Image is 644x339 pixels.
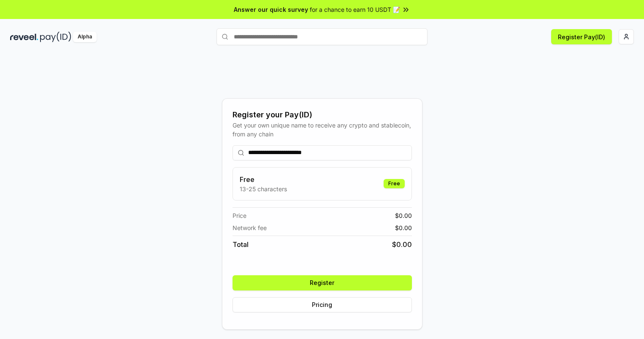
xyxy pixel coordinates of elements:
[233,109,412,121] div: Register your Pay(ID)
[233,275,412,290] button: Register
[234,5,308,14] span: Answer our quick survey
[384,179,405,188] div: Free
[240,184,287,193] p: 13-25 characters
[310,5,400,14] span: for a chance to earn 10 USDT 📝
[395,223,412,232] span: $ 0.00
[73,32,97,42] div: Alpha
[233,297,412,312] button: Pricing
[551,29,612,44] button: Register Pay(ID)
[233,121,412,138] div: Get your own unique name to receive any crypto and stablecoin, from any chain
[392,239,412,250] span: $ 0.00
[233,239,249,250] span: Total
[10,32,38,42] img: reveel_dark
[40,32,71,42] img: pay_id
[233,211,246,220] span: Price
[395,211,412,220] span: $ 0.00
[233,223,267,232] span: Network fee
[240,174,287,184] h3: Free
